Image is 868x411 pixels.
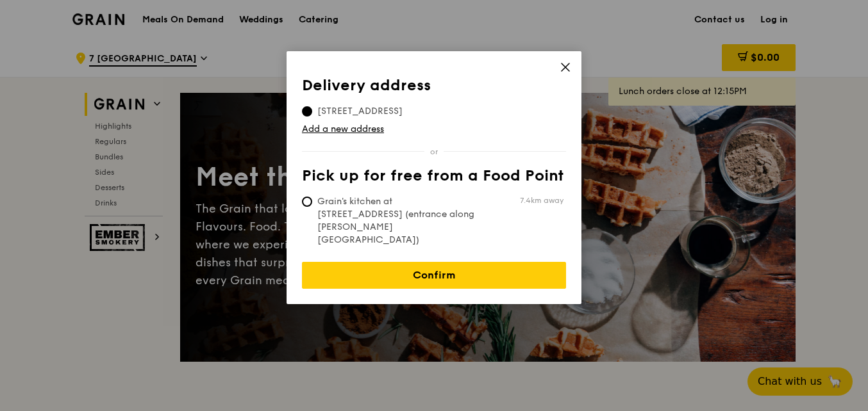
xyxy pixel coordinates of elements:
a: Confirm [302,262,566,289]
input: Grain's kitchen at [STREET_ADDRESS] (entrance along [PERSON_NAME][GEOGRAPHIC_DATA])7.4km away [302,197,312,207]
th: Delivery address [302,77,566,100]
span: 7.4km away [520,195,563,205]
span: [STREET_ADDRESS] [302,105,418,118]
th: Pick up for free from a Food Point [302,167,566,190]
a: Add a new address [302,123,566,136]
span: Grain's kitchen at [STREET_ADDRESS] (entrance along [PERSON_NAME][GEOGRAPHIC_DATA]) [302,195,493,246]
input: [STREET_ADDRESS] [302,106,312,117]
